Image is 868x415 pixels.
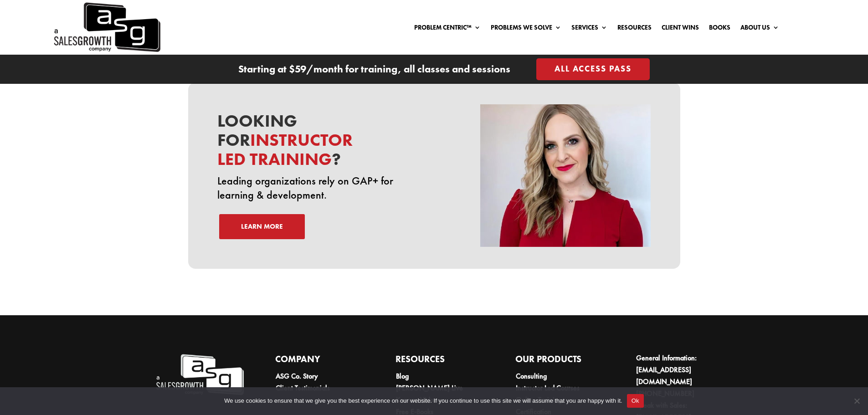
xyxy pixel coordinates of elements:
button: Ok [627,394,644,408]
span: We use cookies to ensure that we give you the best experience on our website. If you continue to ... [224,396,622,405]
span: No [852,396,861,405]
a: All Access Pass [536,58,650,80]
a: [EMAIL_ADDRESS][DOMAIN_NAME] [636,365,692,386]
a: Learn More [219,214,305,240]
a: [PERSON_NAME] Live [396,383,463,393]
a: Client Wins [662,24,699,34]
h3: Looking for ? [217,112,422,174]
h4: Our Products [515,352,604,370]
img: instructor-training [480,104,651,247]
h4: Company [275,352,364,370]
a: Resources [617,24,652,34]
a: ASG Co. Story [276,371,318,381]
a: Instructor Led Courses [516,383,580,393]
a: Services [571,24,607,34]
a: Client Testimonials [276,383,330,393]
a: Blog [396,371,409,381]
a: Problems We Solve [491,24,561,34]
span: instructor led training [217,129,353,170]
a: Problem Centric™ [414,24,481,34]
a: Books [709,24,730,34]
img: A Sales Growth Company [155,352,244,397]
p: Leading organizations rely on GAP+ for learning & development. [217,174,422,202]
a: Consulting [516,371,547,381]
h4: Resources [395,352,484,370]
li: General Information: [636,352,724,388]
a: About Us [740,24,779,34]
